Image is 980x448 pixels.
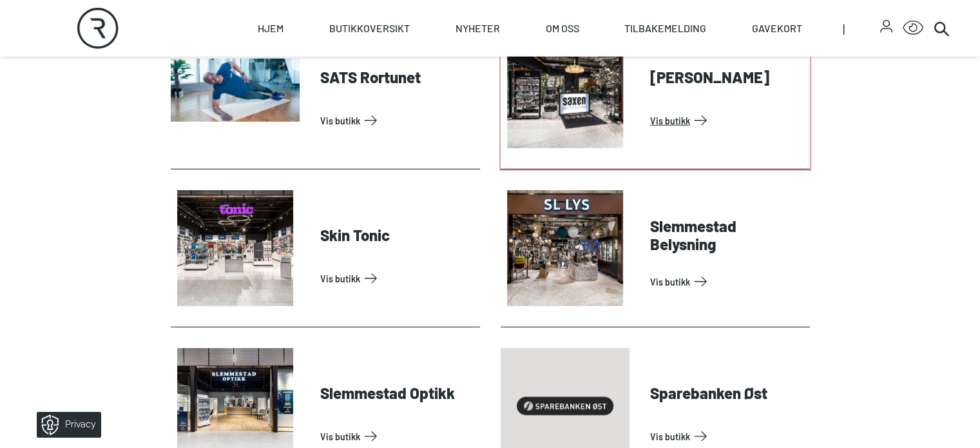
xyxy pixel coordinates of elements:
[320,268,475,289] a: Vis Butikk: Skin Tonic
[320,426,475,447] a: Vis Butikk: Slemmestad Optikk
[13,407,118,442] iframe: Manage Preferences
[903,18,923,39] button: Open Accessibility Menu
[650,426,805,447] a: Vis Butikk: Sparebanken Øst
[650,271,805,292] a: Vis Butikk: Slemmestad Belysning
[320,110,475,131] a: Vis Butikk: SATS Rortunet
[650,110,805,131] a: Vis Butikk: Saxen Frisør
